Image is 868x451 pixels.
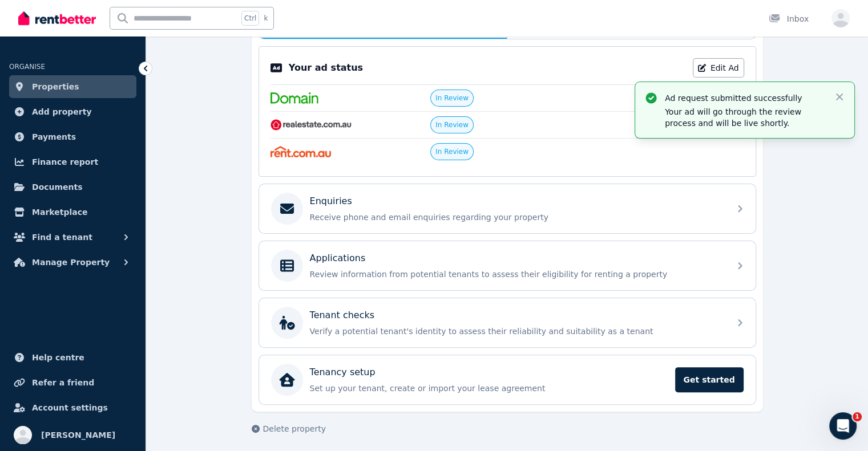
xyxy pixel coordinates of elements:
a: Refer a friend [9,371,136,394]
a: Marketplace [9,201,136,224]
a: ApplicationsReview information from potential tenants to assess their eligibility for renting a p... [259,241,756,290]
a: EnquiriesReceive phone and email enquiries regarding your property [259,184,756,233]
img: RentBetter [18,10,96,27]
span: Payments [32,130,76,144]
button: Delete property [252,423,326,434]
p: Applications [310,251,366,265]
span: Get started [675,367,744,392]
span: Account settings [32,401,108,415]
a: Properties [9,75,136,98]
a: Payments [9,125,136,148]
span: Ctrl [241,11,259,26]
p: Review information from potential tenants to assess their eligibility for renting a property [310,269,723,280]
a: Documents [9,176,136,198]
span: Find a tenant [32,230,92,244]
span: Help centre [32,351,84,364]
span: ORGANISE [9,63,45,71]
span: 1 [853,412,862,421]
span: Marketplace [32,205,87,219]
span: Documents [32,180,83,194]
span: Delete property [263,423,326,434]
span: Add property [32,105,92,119]
span: In Review [435,147,469,156]
a: Tenant checksVerify a potential tenant's identity to assess their reliability and suitability as ... [259,298,756,347]
a: Edit Ad [693,58,744,78]
p: Tenant checks [310,308,375,322]
div: Inbox [769,13,809,25]
img: Domain.com.au [271,92,318,104]
p: Tenancy setup [310,365,376,379]
img: Rent.com.au [271,146,332,157]
img: RealEstate.com.au [271,119,352,131]
span: k [264,14,268,23]
p: Verify a potential tenant's identity to assess their reliability and suitability as a tenant [310,326,723,337]
span: Refer a friend [32,376,94,389]
span: In Review [435,94,469,103]
a: Help centre [9,346,136,369]
p: Receive phone and email enquiries regarding your property [310,212,723,223]
iframe: Intercom live chat [829,412,857,440]
a: Tenancy setupSet up your tenant, create or import your lease agreementGet started [259,355,756,404]
p: Ad request submitted successfully [665,92,825,104]
p: Set up your tenant, create or import your lease agreement [310,383,668,394]
span: In Review [435,120,469,129]
p: Enquiries [310,194,352,208]
span: Finance report [32,155,98,169]
span: Manage Property [32,255,110,269]
span: [PERSON_NAME] [41,428,115,442]
a: Account settings [9,396,136,419]
a: Finance report [9,151,136,173]
p: Your ad status [289,61,363,75]
span: Properties [32,80,79,94]
a: Add property [9,100,136,123]
p: Your ad will go through the review process and will be live shortly. [665,106,825,129]
button: Find a tenant [9,226,136,249]
button: Manage Property [9,251,136,274]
